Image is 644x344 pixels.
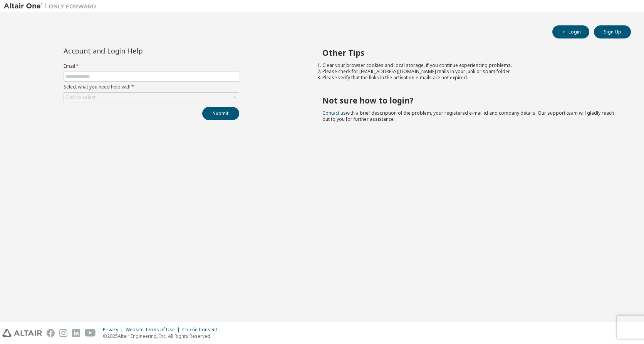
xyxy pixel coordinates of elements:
a: Contact us [322,110,346,116]
div: Privacy [103,327,126,333]
img: instagram.svg [59,329,67,337]
label: Email [64,63,239,69]
div: Click to select [65,94,96,100]
button: Sign Up [594,25,631,38]
li: Clear your browser cookies and local storage, if you continue experiencing problems. [322,62,617,68]
h2: Not sure how to login? [322,95,617,105]
div: Click to select [64,93,239,102]
span: with a brief description of the problem, your registered e-mail id and company details. Our suppo... [322,110,614,122]
div: Cookie Consent [182,327,222,333]
img: Altair One [4,2,100,10]
div: Website Terms of Use [126,327,182,333]
img: linkedin.svg [72,329,80,337]
button: Submit [202,107,239,120]
li: Please check for [EMAIL_ADDRESS][DOMAIN_NAME] mails in your junk or spam folder. [322,68,617,75]
button: Login [552,25,589,38]
img: altair_logo.svg [2,329,42,337]
p: © 2025 Altair Engineering, Inc. All Rights Reserved. [103,333,222,339]
div: Account and Login Help [64,48,204,54]
img: youtube.svg [85,329,96,337]
h2: Other Tips [322,48,617,58]
img: facebook.svg [47,329,55,337]
label: Select what you need help with [64,84,239,90]
li: Please verify that the links in the activation e-mails are not expired. [322,75,617,81]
